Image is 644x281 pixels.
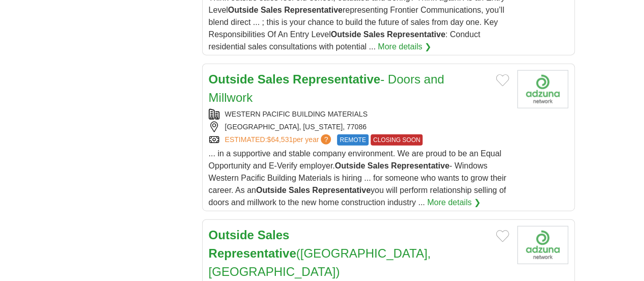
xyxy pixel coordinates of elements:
strong: Representative [391,161,450,170]
a: ESTIMATED:$64,531per year? [225,134,333,146]
div: WESTERN PACIFIC BUILDING MATERIALS [209,109,509,120]
strong: Outside [209,228,254,242]
strong: Representative [284,6,343,14]
span: $64,531 [267,135,293,144]
strong: Outside [331,30,361,39]
strong: Sales [363,30,385,39]
button: Add to favorite jobs [496,74,509,87]
span: REMOTE [337,134,368,146]
span: ... in a supportive and stable company environment. We are proud to be an Equal Opportunity and E... [209,149,507,207]
strong: Outside [228,6,259,14]
strong: Representative [209,246,296,260]
a: More details ❯ [378,41,431,53]
strong: Sales [289,186,310,194]
a: Outside Sales Representative([GEOGRAPHIC_DATA], [GEOGRAPHIC_DATA]) [209,228,431,278]
strong: Outside [335,161,366,170]
strong: Sales [258,228,290,242]
img: Company logo [517,226,568,264]
button: Add to favorite jobs [496,230,509,242]
strong: Sales [258,72,290,86]
strong: Representative [387,30,445,39]
strong: Representative [293,72,380,86]
div: [GEOGRAPHIC_DATA], [US_STATE], 77086 [209,122,509,132]
span: ? [321,134,331,145]
strong: Representative [312,186,371,194]
a: More details ❯ [427,196,481,209]
strong: Outside [256,186,287,194]
strong: Sales [261,6,282,14]
strong: Sales [368,161,389,170]
span: CLOSING SOON [371,134,423,146]
strong: Outside [209,72,254,86]
a: Outside Sales Representative- Doors and Millwork [209,72,444,104]
img: Company logo [517,70,568,108]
